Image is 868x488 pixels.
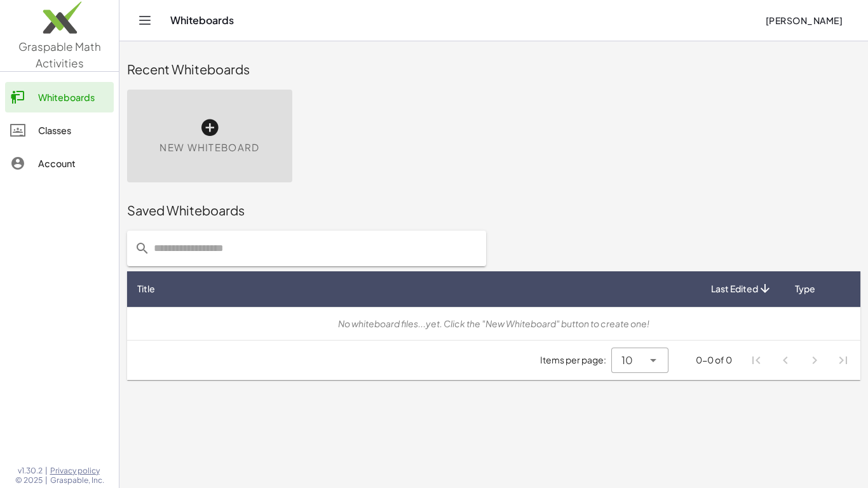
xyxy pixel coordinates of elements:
[135,241,150,256] i: prepended action
[621,353,633,368] span: 10
[38,123,109,138] div: Classes
[755,9,853,32] button: [PERSON_NAME]
[38,90,109,105] div: Whiteboards
[765,15,843,26] span: [PERSON_NAME]
[18,39,101,70] span: Graspable Math Activities
[127,60,860,78] div: Recent Whiteboards
[135,10,155,30] button: Toggle navigation
[159,140,259,155] span: New Whiteboard
[50,475,104,485] span: Graspable, Inc.
[18,466,43,476] span: v1.30.2
[711,282,758,295] span: Last Edited
[5,148,114,179] a: Account
[38,156,109,171] div: Account
[137,317,850,330] div: No whiteboard files...yet. Click the "New Whiteboard" button to create one!
[742,346,858,375] nav: Pagination Navigation
[5,115,114,146] a: Classes
[696,353,732,367] div: 0-0 of 0
[795,282,815,295] span: Type
[137,282,155,295] span: Title
[50,466,104,476] a: Privacy policy
[5,82,114,112] a: Whiteboards
[45,466,48,476] span: |
[127,201,860,219] div: Saved Whiteboards
[45,475,48,485] span: |
[540,353,611,367] span: Items per page:
[15,475,43,485] span: © 2025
